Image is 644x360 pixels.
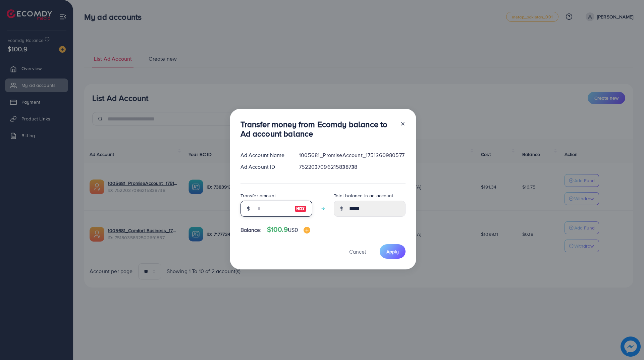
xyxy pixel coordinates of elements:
span: Balance: [240,226,262,234]
label: Total balance in ad account [334,192,393,199]
div: Ad Account ID [235,163,294,171]
span: Cancel [349,248,366,255]
span: USD [288,226,298,234]
button: Apply [380,244,406,259]
img: image [304,227,310,234]
img: image [294,205,307,213]
span: Apply [386,248,399,255]
label: Transfer amount [240,192,276,199]
h3: Transfer money from Ecomdy balance to Ad account balance [240,119,395,139]
div: Ad Account Name [235,151,294,159]
button: Cancel [341,244,374,259]
h4: $100.9 [267,225,310,234]
div: 7522037096215838738 [293,163,411,171]
div: 1005681_PromiseAccount_1751360980577 [293,151,411,159]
